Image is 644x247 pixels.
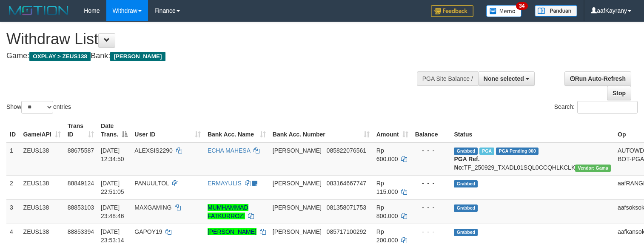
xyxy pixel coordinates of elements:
b: PGA Ref. No: [454,156,479,171]
td: ZEUS138 [20,199,64,224]
span: PGA Pending [496,148,539,155]
span: Rp 115.000 [376,180,398,195]
td: ZEUS138 [20,175,64,199]
span: 88853103 [68,204,94,211]
span: OXPLAY > ZEUS138 [29,52,91,61]
span: [PERSON_NAME] [273,180,322,187]
th: Status [450,118,614,142]
span: Rp 600.000 [376,147,398,162]
span: Grabbed [454,148,478,155]
img: MOTION_logo.png [6,4,71,17]
span: [DATE] 23:48:46 [101,204,124,219]
a: ECHA MAHESA [208,147,250,154]
div: - - - [415,203,447,212]
h1: Withdraw List [6,31,421,48]
select: Showentries [21,101,53,114]
th: Bank Acc. Number: activate to sort column ascending [269,118,373,142]
span: Marked by aafpengsreynich [479,148,494,155]
span: Grabbed [454,229,478,236]
input: Search: [577,101,638,114]
a: Stop [607,86,631,100]
span: [DATE] 22:51:05 [101,180,124,195]
td: ZEUS138 [20,142,64,176]
th: ID [6,118,20,142]
a: [PERSON_NAME] [208,228,256,235]
th: Bank Acc. Name: activate to sort column ascending [204,118,269,142]
th: Balance [412,118,451,142]
span: 88853394 [68,228,94,235]
span: Vendor URL: https://trx31.1velocity.biz [575,165,611,172]
th: Amount: activate to sort column ascending [373,118,412,142]
a: ERMAYULIS [208,180,242,187]
td: TF_250929_TXADL01SQL0CCQHLKCLK [450,142,614,176]
img: Feedback.jpg [431,5,473,17]
span: Rp 200.000 [376,228,398,244]
img: Button%20Memo.svg [486,5,522,17]
label: Show entries [6,101,71,114]
span: Grabbed [454,180,478,187]
a: MUMHAMMAD FATKURROZI [208,204,248,219]
a: Run Auto-Refresh [564,71,631,86]
span: [DATE] 23:53:14 [101,228,124,244]
div: - - - [415,146,447,155]
span: 88675587 [68,147,94,154]
span: 34 [516,2,527,10]
th: User ID: activate to sort column ascending [131,118,204,142]
th: Date Trans.: activate to sort column descending [97,118,131,142]
span: [PERSON_NAME] [273,228,322,235]
div: PGA Site Balance / [417,71,478,86]
img: panduan.png [535,5,577,17]
span: Copy 085717100292 to clipboard [327,228,366,235]
h4: Game: Bank: [6,52,421,60]
td: 2 [6,175,20,199]
span: ALEXSIS2290 [134,147,173,154]
span: None selected [484,75,524,82]
span: Copy 083164667747 to clipboard [327,180,366,187]
th: Trans ID: activate to sort column ascending [64,118,97,142]
div: - - - [415,227,447,236]
label: Search: [554,101,638,114]
span: MAXGAMING [134,204,171,211]
span: Copy 085822076561 to clipboard [327,147,366,154]
div: - - - [415,179,447,187]
th: Game/API: activate to sort column ascending [20,118,64,142]
span: Copy 081358071753 to clipboard [327,204,366,211]
span: [DATE] 12:34:50 [101,147,124,162]
td: 1 [6,142,20,176]
span: Grabbed [454,204,478,212]
span: GAPOY19 [134,228,162,235]
span: Rp 800.000 [376,204,398,219]
span: [PERSON_NAME] [273,204,322,211]
span: 88849124 [68,180,94,187]
button: None selected [478,71,535,86]
td: 3 [6,199,20,224]
span: [PERSON_NAME] [273,147,322,154]
span: PANUULTOL [134,180,169,187]
span: [PERSON_NAME] [110,52,165,61]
